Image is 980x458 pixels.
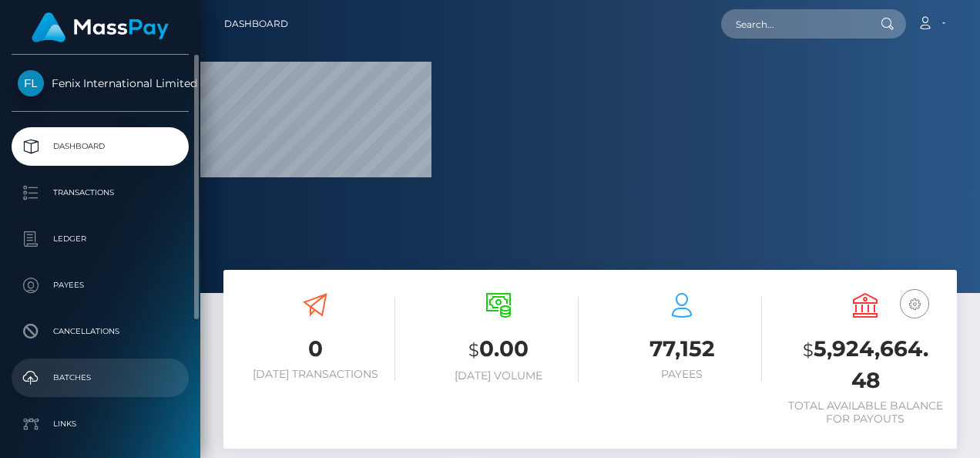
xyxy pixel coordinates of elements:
p: Transactions [18,181,183,204]
h6: [DATE] Volume [418,369,579,382]
p: Payees [18,274,183,297]
p: Cancellations [18,320,183,343]
small: $ [803,339,814,361]
p: Ledger [18,227,183,251]
h3: 0.00 [418,334,579,365]
p: Links [18,413,183,436]
input: Search... [721,9,866,39]
a: Dashboard [12,127,189,166]
a: Cancellations [12,312,189,351]
img: MassPay Logo [32,12,169,42]
h3: 77,152 [602,334,762,364]
img: Fenix International Limited [18,70,44,96]
h6: Payees [602,368,762,381]
h3: 5,924,664.48 [785,334,945,396]
small: $ [468,339,479,361]
p: Dashboard [18,135,183,158]
span: Fenix International Limited [12,76,189,90]
a: Dashboard [224,8,288,40]
h3: 0 [235,334,395,364]
a: Batches [12,359,189,397]
a: Ledger [12,220,189,258]
a: Links [12,405,189,443]
h6: Total Available Balance for Payouts [785,399,945,426]
h6: [DATE] Transactions [235,368,395,381]
p: Batches [18,366,183,389]
a: Payees [12,266,189,305]
a: Transactions [12,173,189,212]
